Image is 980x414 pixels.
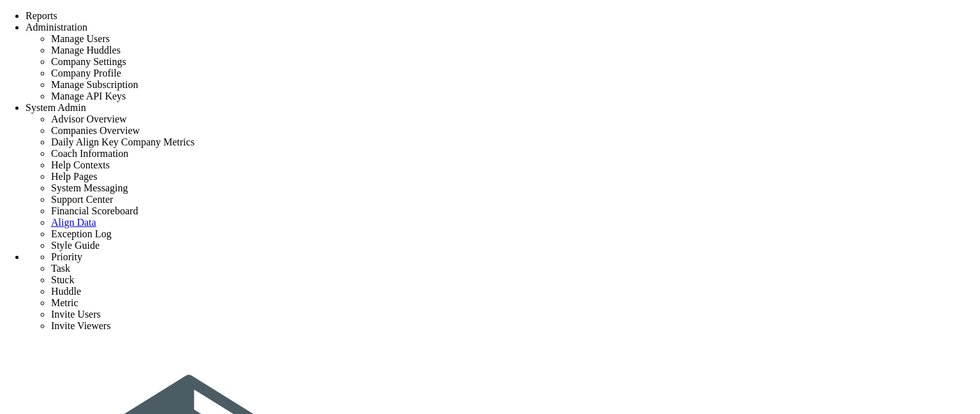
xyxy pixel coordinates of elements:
[51,148,128,159] span: Coach Information
[51,274,74,285] span: Stuck
[51,79,138,90] span: Manage Subscription
[51,137,195,147] span: Daily Align Key Company Metrics
[51,114,127,124] span: Advisor Overview
[26,22,87,33] span: Administration
[51,33,110,44] span: Manage Users
[51,297,78,308] span: Metric
[26,102,86,113] span: System Admin
[51,91,126,101] span: Manage API Keys
[51,228,112,239] span: Exception Log
[51,159,110,170] span: Help Contexts
[51,251,82,262] span: Priority
[51,125,140,136] span: Companies Overview
[51,217,96,228] a: Align Data
[51,45,121,55] span: Manage Huddles
[51,286,81,297] span: Huddle
[51,320,110,331] span: Invite Viewers
[26,10,57,21] span: Reports
[51,205,138,216] span: Financial Scoreboard
[51,182,128,193] span: System Messaging
[51,171,97,182] span: Help Pages
[51,68,121,78] span: Company Profile
[51,56,126,67] span: Company Settings
[51,309,101,320] span: Invite Users
[51,240,100,251] span: Style Guide
[51,194,113,205] span: Support Center
[51,263,70,274] span: Task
